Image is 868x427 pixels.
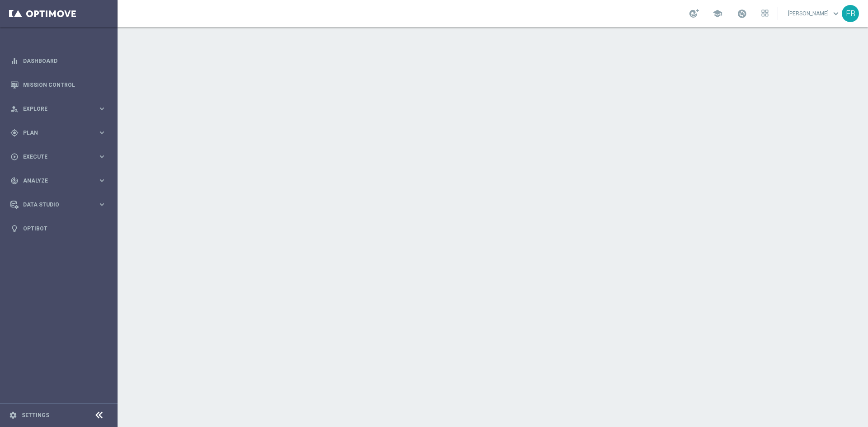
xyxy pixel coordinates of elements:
[712,9,722,19] span: school
[10,225,107,232] button: lightbulb Optibot
[23,202,98,207] span: Data Studio
[10,177,107,184] button: track_changes Analyze keyboard_arrow_right
[10,105,19,113] i: person_search
[10,105,98,113] div: Explore
[98,176,106,185] i: keyboard_arrow_right
[22,413,49,418] a: Settings
[10,49,106,73] div: Dashboard
[10,201,107,208] button: Data Studio keyboard_arrow_right
[23,130,98,136] span: Plan
[10,105,107,113] button: person_search Explore keyboard_arrow_right
[10,153,107,160] button: play_circle_outline Execute keyboard_arrow_right
[23,178,98,183] span: Analyze
[10,201,98,209] div: Data Studio
[98,200,106,209] i: keyboard_arrow_right
[10,57,107,65] button: equalizer Dashboard
[10,153,98,161] div: Execute
[10,216,106,240] div: Optibot
[10,73,106,97] div: Mission Control
[842,5,859,22] div: EB
[23,49,106,73] a: Dashboard
[10,57,19,65] i: equalizer
[10,129,98,137] div: Plan
[10,153,19,161] i: play_circle_outline
[831,9,841,19] span: keyboard_arrow_down
[23,73,106,97] a: Mission Control
[23,106,98,112] span: Explore
[10,177,98,185] div: Analyze
[98,104,106,113] i: keyboard_arrow_right
[10,81,107,89] button: Mission Control
[10,129,19,137] i: gps_fixed
[98,152,106,161] i: keyboard_arrow_right
[98,128,106,137] i: keyboard_arrow_right
[23,154,98,160] span: Execute
[10,129,107,136] button: gps_fixed Plan keyboard_arrow_right
[10,177,19,185] i: track_changes
[23,216,106,240] a: Optibot
[9,411,17,419] i: settings
[787,7,842,20] a: [PERSON_NAME]keyboard_arrow_down
[10,225,19,233] i: lightbulb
